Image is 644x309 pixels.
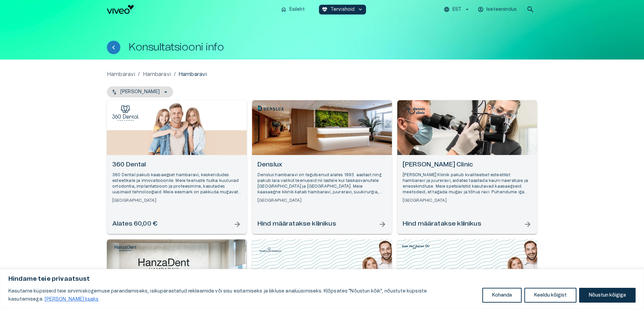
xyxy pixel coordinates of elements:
a: Hambaravi [143,70,171,78]
button: Tagasi [107,41,120,54]
p: / [174,70,176,78]
a: Open selected supplier available booking dates [107,100,247,234]
button: homeEsileht [278,5,308,14]
span: arrow_forward [378,220,387,228]
p: Kasutame küpsiseid teie sirvimiskogemuse parandamiseks, isikupärastatud reklaamide või sisu esita... [8,287,477,303]
a: Open selected supplier available booking dates [252,100,392,234]
p: Denslux hambaravi on tegutsenud alates 1993. aastast ning pakub laia valikut teenuseid nii lastel... [257,172,387,195]
h6: [PERSON_NAME] Clinic [403,160,532,169]
img: HanzaDent logo [112,244,139,253]
img: Dr. Dennis Clinic logo [402,105,429,116]
p: Hambaravi [178,70,207,78]
span: home [281,6,287,12]
p: Iseteenindus [486,6,517,13]
a: Loe lisaks [44,297,99,302]
p: / [138,70,140,78]
h6: Hind määratakse kliinikus [257,220,336,229]
a: Hambaravi [107,70,135,78]
span: ecg_heart [322,6,328,12]
h6: [GEOGRAPHIC_DATA] [257,198,387,203]
h6: Alates 60,00 € [112,220,157,229]
p: Hindame teie privaatsust [8,275,636,283]
button: Keeldu kõigist [524,288,576,303]
span: arrow_forward [524,220,532,228]
h6: [GEOGRAPHIC_DATA] [403,198,532,203]
img: 360 Dental logo [112,105,139,121]
span: search [526,5,534,13]
span: arrow_forward [233,220,241,228]
button: [PERSON_NAME] [107,86,173,98]
button: Kohanda [482,288,522,303]
button: Nõustun kõigiga [579,288,636,303]
img: Kose Hambaravi logo [402,244,429,249]
img: Kesklinna hambaravi logo [257,244,284,255]
img: Viveo logo [107,5,134,14]
p: EST [452,6,461,13]
p: [PERSON_NAME] Kliinik pakub kvaliteetset esteetilist hambaravi ja juureravi, aidates taastada kau... [403,172,532,195]
button: open search modal [524,3,537,16]
h6: Denslux [257,160,387,169]
p: Esileht [289,6,305,13]
p: [PERSON_NAME] [120,88,160,95]
a: Open selected supplier available booking dates [397,100,537,234]
h6: [GEOGRAPHIC_DATA] [112,198,241,203]
h6: 360 Dental [112,160,241,169]
span: Help [34,5,44,11]
a: Navigate to homepage [107,5,275,14]
span: keyboard_arrow_down [357,6,363,12]
button: Iseteenindus [477,5,518,14]
p: Tervishoid [330,6,355,13]
h1: Konsultatsiooni info [128,41,224,53]
p: 360 Dental pakub kaasaegset hambaravi, keskendudes esteetikale ja innovatsioonile. Meie teenuste ... [112,172,241,195]
img: Denslux logo [257,105,284,111]
button: ecg_heartTervishoidkeyboard_arrow_down [319,5,366,14]
button: EST [443,5,471,14]
h6: Hind määratakse kliinikus [403,220,481,229]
